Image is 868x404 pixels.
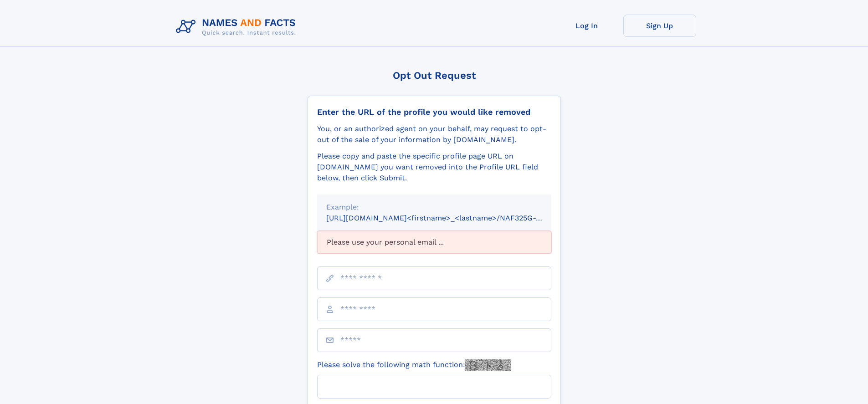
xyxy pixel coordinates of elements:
div: Example: [326,202,542,213]
a: Log In [550,15,623,37]
div: Please use your personal email ... [317,231,551,254]
div: Please copy and paste the specific profile page URL on [DOMAIN_NAME] you want removed into the Pr... [317,151,551,184]
div: Enter the URL of the profile you would like removed [317,107,551,117]
img: Logo Names and Facts [172,15,303,39]
div: Opt Out Request [308,70,561,81]
div: You, or an authorized agent on your behalf, may request to opt-out of the sale of your informatio... [317,123,551,145]
small: [URL][DOMAIN_NAME]<firstname>_<lastname>/NAF325G-xxxxxxxx [326,214,569,222]
a: Sign Up [623,15,696,37]
label: Please solve the following math function: [317,359,511,371]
